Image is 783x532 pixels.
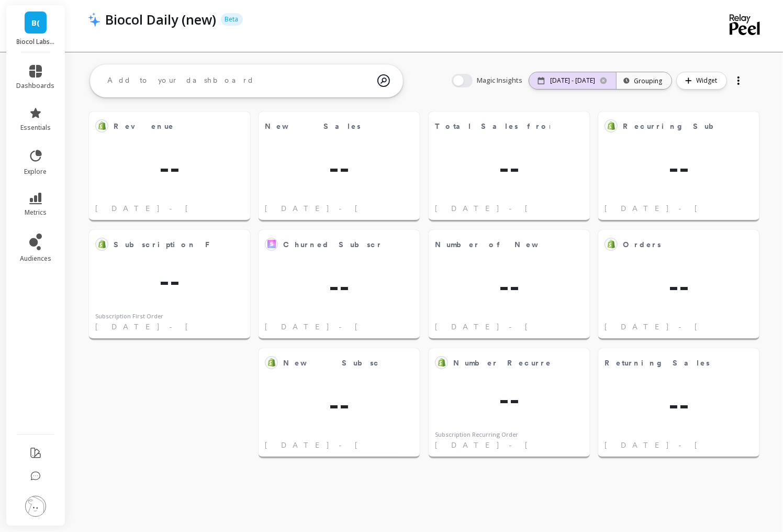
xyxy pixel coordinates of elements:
[114,121,174,132] span: Revenue
[623,119,720,134] span: Recurring Subscription Sales
[605,356,720,370] span: Returning Sales
[605,440,760,450] span: [DATE] - [DATE]
[453,356,550,370] span: Number Recurrent Subscription Orders
[265,203,420,214] span: [DATE] - [DATE]
[283,239,425,250] span: Churned Subscriptions
[114,119,210,134] span: Revenue
[114,239,280,250] span: Subscription First Order
[435,440,590,450] span: [DATE] - [DATE]
[259,156,420,181] span: --
[17,82,55,90] span: dashboards
[435,322,590,332] span: [DATE] - [DATE]
[429,387,590,413] span: --
[88,12,100,27] img: header icon
[20,254,51,263] span: audiences
[89,269,250,294] span: --
[429,156,590,181] span: --
[605,322,760,332] span: [DATE] - [DATE]
[605,358,710,369] span: Returning Sales
[605,203,760,214] span: [DATE] - [DATE]
[95,203,251,214] span: [DATE] - [DATE]
[626,76,662,86] div: Grouping
[435,121,734,132] span: Total Sales from First Subscription Orders
[114,237,210,252] span: Subscription First Order
[25,168,47,176] span: explore
[221,13,243,26] p: Beta
[377,66,390,95] img: magic search icon
[25,496,46,517] img: profile picture
[435,119,550,134] span: Total Sales from First Subscription Orders
[265,121,361,132] span: New Sales
[598,274,759,300] span: --
[106,10,217,28] p: Biocol Daily (new)
[17,38,55,46] p: Biocol Labs (US)
[25,208,47,217] span: metrics
[95,312,163,321] div: Subscription First Order
[623,239,661,250] span: Orders
[435,239,611,250] span: Number of New Orders
[623,237,720,252] span: Orders
[283,237,380,252] span: Churned Subscriptions
[283,358,474,369] span: New Subscriptions Sales
[550,76,595,85] p: [DATE] - [DATE]
[676,72,727,90] button: Widget
[265,119,380,134] span: New Sales
[283,356,380,370] span: New Subscriptions Sales
[31,17,40,29] span: B(
[89,156,250,181] span: --
[435,237,550,252] span: Number of New Orders
[453,358,700,369] span: Number Recurrent Subscription Orders
[477,75,524,86] span: Magic Insights
[598,393,759,418] span: --
[265,440,420,450] span: [DATE] - [DATE]
[265,322,420,332] span: [DATE] - [DATE]
[696,75,720,86] span: Widget
[95,322,251,332] span: [DATE] - [DATE]
[598,156,759,181] span: --
[20,124,51,132] span: essentials
[429,274,590,300] span: --
[259,393,420,418] span: --
[435,203,590,214] span: [DATE] - [DATE]
[435,430,518,439] div: Subscription Recurring Order
[259,274,420,300] span: --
